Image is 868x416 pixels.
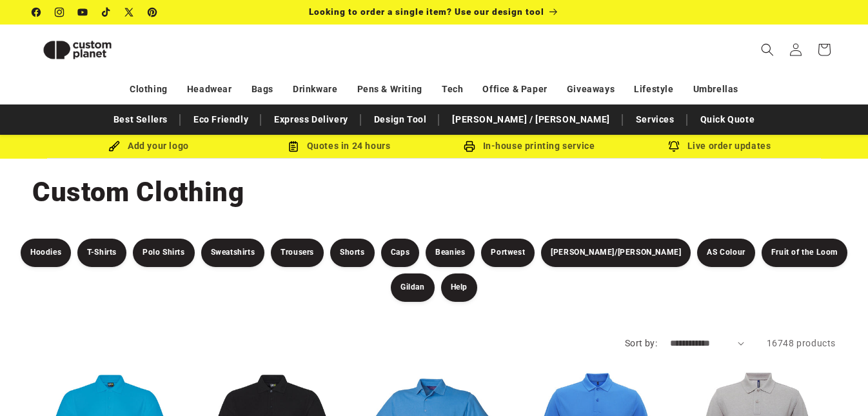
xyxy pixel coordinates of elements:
a: Caps [381,239,419,267]
a: Office & Paper [482,78,547,101]
h1: Custom Clothing [32,175,836,210]
img: In-house printing [464,141,475,152]
a: [PERSON_NAME] / [PERSON_NAME] [446,108,616,131]
a: Hoodies [21,239,71,267]
img: Custom Planet [32,30,123,70]
a: T-Shirts [77,239,126,267]
a: Express Delivery [268,108,355,131]
span: Looking to order a single item? Use our design tool [309,6,544,17]
span: 16748 products [767,338,836,348]
a: Sweatshirts [201,239,265,267]
nav: Product filters [6,239,862,302]
div: Add your logo [54,138,244,154]
a: Lifestyle [634,78,673,101]
a: Giveaways [567,78,615,101]
a: Quick Quote [694,108,762,131]
a: Portwest [481,239,535,267]
a: Polo Shirts [133,239,195,267]
a: Bags [252,78,273,101]
img: Brush Icon [108,141,120,152]
a: Clothing [130,78,168,101]
a: [PERSON_NAME]/[PERSON_NAME] [541,239,691,267]
a: Custom Planet [28,25,166,75]
a: Fruit of the Loom [762,239,847,267]
div: Live order updates [624,138,814,154]
a: Help [441,273,477,302]
a: Best Sellers [107,108,174,131]
a: Eco Friendly [187,108,255,131]
div: In-house printing service [434,138,624,154]
label: Sort by: [625,338,657,348]
summary: Search [753,35,782,64]
a: Tech [442,78,463,101]
a: Beanies [426,239,475,267]
a: Shorts [330,239,375,267]
img: Order Updates Icon [288,141,299,152]
a: Drinkware [293,78,337,101]
img: Order updates [668,141,680,152]
a: Trousers [271,239,324,267]
a: Umbrellas [693,78,738,101]
a: Gildan [391,273,435,302]
a: Design Tool [368,108,433,131]
a: Pens & Writing [357,78,422,101]
a: Headwear [187,78,232,101]
a: AS Colour [697,239,755,267]
a: Services [629,108,681,131]
div: Quotes in 24 hours [244,138,434,154]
